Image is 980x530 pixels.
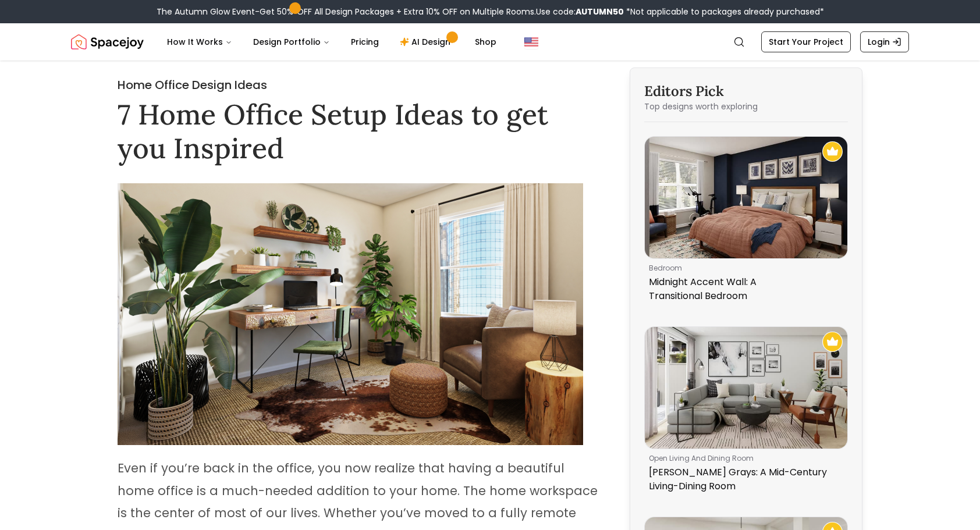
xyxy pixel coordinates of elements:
nav: Global [71,23,909,61]
a: Shop [466,30,506,54]
nav: Main [158,30,506,54]
h2: Home Office Design Ideas [118,77,599,93]
a: Pricing [342,30,388,54]
button: How It Works [158,30,242,54]
a: Midnight Accent Wall: A Transitional BedroomRecommended Spacejoy Design - Midnight Accent Wall: A... [644,136,848,308]
a: AI Design [390,30,463,54]
p: [PERSON_NAME] Grays: A Mid-Century Living-Dining Room [649,465,839,493]
span: Use code: [536,6,624,17]
img: Beautiful Home office with greenery designed by spacejoy [118,183,583,445]
a: Spacejoy [71,30,144,54]
p: bedroom [649,264,839,273]
a: Moody Grays: A Mid-Century Living-Dining RoomRecommended Spacejoy Design - Moody Grays: A Mid-Cen... [644,326,848,498]
img: Midnight Accent Wall: A Transitional Bedroom [645,137,847,258]
img: Spacejoy Logo [71,30,144,54]
p: Top designs worth exploring [644,101,848,112]
b: AUTUMN50 [576,6,624,17]
img: Moody Grays: A Mid-Century Living-Dining Room [645,327,847,449]
a: Start Your Project [761,31,851,52]
p: open living and dining room [649,454,839,463]
h1: 7 Home Office Setup Ideas to get you Inspired [118,98,599,165]
div: The Autumn Glow Event-Get 50% OFF All Design Packages + Extra 10% OFF on Multiple Rooms. [157,6,824,17]
img: Recommended Spacejoy Design - Moody Grays: A Mid-Century Living-Dining Room [822,332,843,352]
a: Login [860,31,909,52]
img: United States [524,35,538,49]
p: Midnight Accent Wall: A Transitional Bedroom [649,275,839,303]
h3: Editors Pick [644,82,848,101]
button: Design Portfolio [244,30,339,54]
img: Recommended Spacejoy Design - Midnight Accent Wall: A Transitional Bedroom [822,141,843,162]
span: *Not applicable to packages already purchased* [624,6,824,17]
